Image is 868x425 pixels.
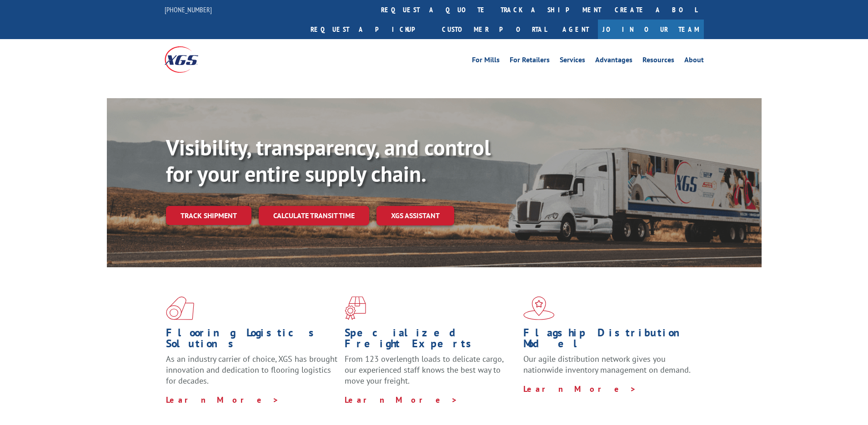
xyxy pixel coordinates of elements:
h1: Flooring Logistics Solutions [166,327,338,354]
p: From 123 overlength loads to delicate cargo, our experienced staff knows the best way to move you... [345,354,517,394]
a: Advantages [595,56,632,66]
a: Request a pickup [304,20,435,39]
img: xgs-icon-total-supply-chain-intelligence-red [166,296,194,320]
a: About [684,56,704,66]
a: Learn More > [523,384,637,394]
a: Learn More > [166,395,279,405]
a: Agent [553,20,598,39]
a: Services [560,56,585,66]
span: As an industry carrier of choice, XGS has brought innovation and dedication to flooring logistics... [166,354,337,386]
a: For Mills [472,56,500,66]
h1: Flagship Distribution Model [523,327,695,354]
a: Learn More > [345,395,458,405]
a: Join Our Team [598,20,704,39]
span: Our agile distribution network gives you nationwide inventory management on demand. [523,354,691,375]
a: Resources [642,56,674,66]
a: For Retailers [510,56,550,66]
a: Customer Portal [435,20,553,39]
a: Calculate transit time [259,206,369,225]
img: xgs-icon-flagship-distribution-model-red [523,296,555,320]
h1: Specialized Freight Experts [345,327,517,354]
a: [PHONE_NUMBER] [165,5,212,14]
a: XGS ASSISTANT [376,206,454,225]
img: xgs-icon-focused-on-flooring-red [345,296,366,320]
a: Track shipment [166,206,251,225]
b: Visibility, transparency, and control for your entire supply chain. [166,133,491,188]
